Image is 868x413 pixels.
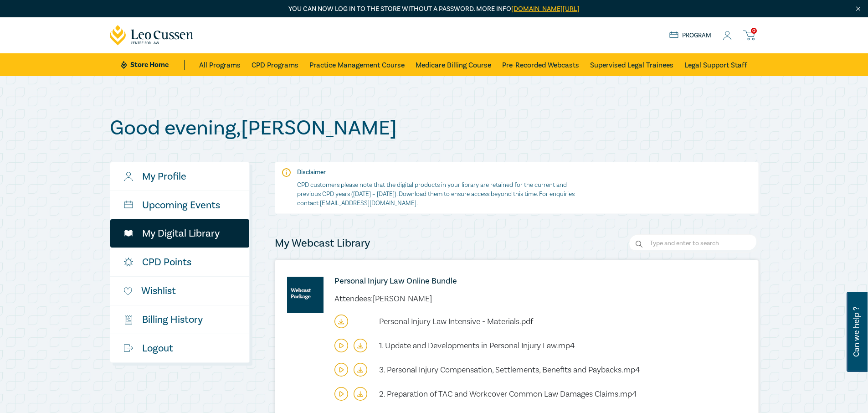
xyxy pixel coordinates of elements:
a: Personal Injury Law Intensive - Materials.pdf [379,318,533,325]
h1: Good evening , [PERSON_NAME] [110,116,759,140]
a: Upcoming Events [110,191,249,219]
a: Practice Management Course [309,53,405,76]
h4: My Webcast Library [275,236,370,251]
span: 2. Preparation of TAC and Workcover Common Law Damages Claims.mp4 [379,389,637,399]
span: 0 [751,28,757,34]
span: Can we help ? [852,297,861,367]
a: Supervised Legal Trainees [590,53,673,76]
img: Close [854,5,862,13]
a: My Profile [110,162,249,191]
li: Attendees: [PERSON_NAME] [334,295,432,303]
a: [EMAIL_ADDRESS][DOMAIN_NAME] [320,199,416,207]
span: 1. Update and Developments in Personal Injury Law.mp4 [379,341,575,351]
a: Program [669,31,712,41]
a: Wishlist [110,277,249,305]
strong: Disclaimer [297,168,326,176]
span: 3. Personal Injury Compensation, Settlements, Benefits and Paybacks.mp4 [379,365,640,375]
a: Legal Support Staff [684,53,747,76]
a: Pre-Recorded Webcasts [502,53,579,76]
a: Logout [110,334,249,362]
p: You can now log in to the store without a password. More info [110,4,759,14]
a: My Digital Library [110,219,249,248]
p: CPD customers please note that the digital products in your library are retained for the current ... [297,181,577,208]
a: CPD Programs [252,53,298,76]
a: [DOMAIN_NAME][URL] [511,5,580,13]
a: CPD Points [110,248,249,276]
a: All Programs [199,53,241,76]
a: 3. Personal Injury Compensation, Settlements, Benefits and Paybacks.mp4 [379,366,640,374]
a: Personal Injury Law Online Bundle [334,277,704,286]
input: Search [629,234,759,253]
a: 1. Update and Developments in Personal Injury Law.mp4 [379,342,575,350]
a: Store Home [121,60,184,70]
a: 2. Preparation of TAC and Workcover Common Law Damages Claims.mp4 [379,390,637,398]
a: Medicare Billing Course [416,53,491,76]
a: $Billing History [110,305,249,334]
tspan: $ [126,317,128,321]
img: online-intensive-(to-download) [287,277,324,313]
span: Personal Injury Law Intensive - Materials.pdf [379,316,533,327]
